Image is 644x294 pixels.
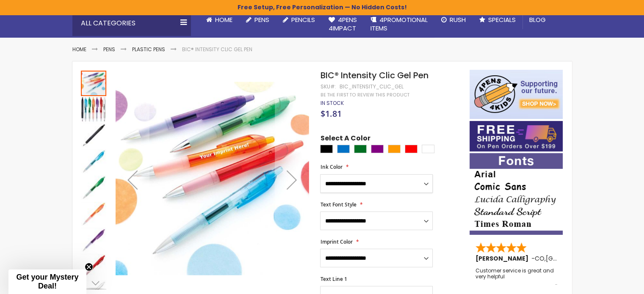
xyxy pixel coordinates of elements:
[522,11,553,29] a: Blog
[434,11,473,29] a: Rush
[276,11,322,29] a: Pencils
[182,46,252,53] li: BIC® Intensity Clic Gel Pen
[473,11,522,29] a: Specials
[320,134,370,145] span: Select A Color
[81,148,107,175] div: BIC® Intensity Clic Gel Pen
[320,145,333,153] div: Black
[72,11,191,36] div: All Categories
[199,11,239,29] a: Home
[320,69,428,81] span: BIC® Intensity Clic Gel Pen
[320,275,347,283] span: Text Line 1
[85,263,93,271] button: Close teaser
[320,201,356,208] span: Text Font Style
[215,15,232,24] span: Home
[339,83,403,90] div: bic_intensity_clic_gel
[81,97,106,122] img: BIC® Intensity Clic Gel Pen
[388,145,401,153] div: Orange
[320,100,343,107] div: Availability
[371,145,384,153] div: Purple
[320,108,341,119] span: $1.81
[320,238,352,245] span: Imprint Color
[116,70,149,289] div: Previous
[322,11,364,38] a: 4Pens4impact
[81,228,106,253] img: BIC® Intensity Clic Gel Pen
[475,254,531,263] span: [PERSON_NAME]
[81,254,106,280] img: BIC® Intensity Clic Gel Pen
[115,82,309,275] img: BIC® Intensity Clic Gel Pen
[535,254,544,263] span: CO
[320,163,342,170] span: Ink Color
[405,145,417,153] div: Red
[81,123,106,148] img: BIC® Intensity Clic Gel Pen
[450,15,466,24] span: Rush
[16,273,78,290] span: Get your Mystery Deal!
[81,175,107,201] div: BIC® Intensity Clic Gel Pen
[422,145,434,153] div: White
[81,149,106,175] img: BIC® Intensity Clic Gel Pen
[81,96,107,122] div: BIC® Intensity Clic Gel Pen
[475,268,558,286] div: Customer service is great and very helpful
[364,11,434,38] a: 4PROMOTIONALITEMS
[8,269,86,294] div: Get your Mystery Deal!Close teaser
[529,15,546,24] span: Blog
[81,253,107,280] div: BIC® Intensity Clic Gel Pen
[81,201,107,227] div: BIC® Intensity Clic Gel Pen
[81,176,106,201] img: BIC® Intensity Clic Gel Pen
[320,92,409,98] a: Be the first to review this product
[239,11,276,29] a: Pens
[488,15,516,24] span: Specials
[337,145,350,153] div: Blue Light
[81,227,107,253] div: BIC® Intensity Clic Gel Pen
[103,46,115,53] a: Pens
[275,70,309,289] div: Next
[370,15,428,33] span: 4PROMOTIONAL ITEMS
[81,277,106,289] div: Next
[531,254,608,263] span: - ,
[291,15,315,24] span: Pencils
[254,15,269,24] span: Pens
[132,46,165,53] a: Plastic Pens
[546,254,608,263] span: [GEOGRAPHIC_DATA]
[81,122,107,148] div: BIC® Intensity Clic Gel Pen
[81,202,106,227] img: BIC® Intensity Clic Gel Pen
[354,145,367,153] div: Green
[470,121,563,151] img: Free shipping on orders over $199
[320,83,336,90] strong: SKU
[470,153,563,235] img: font-personalization-examples
[320,99,343,107] span: In stock
[72,46,86,53] a: Home
[470,70,563,119] img: 4pens 4 kids
[81,70,107,96] div: BIC® Intensity Clic Gel Pen
[329,15,357,33] span: 4Pens 4impact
